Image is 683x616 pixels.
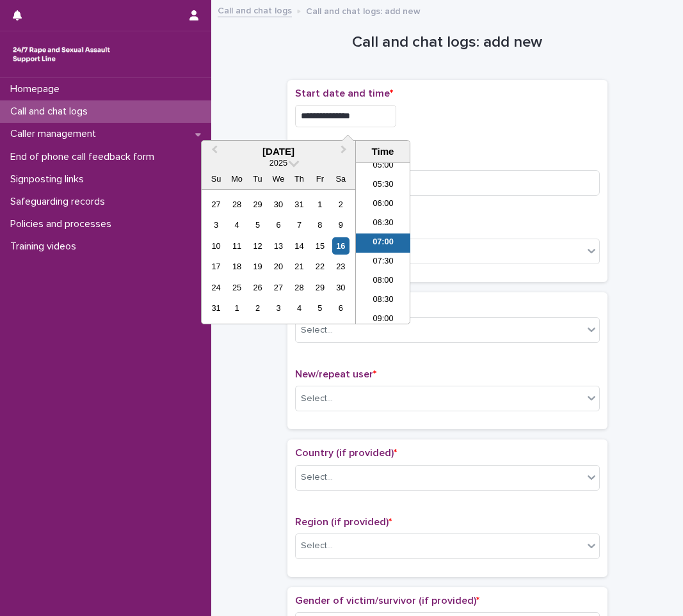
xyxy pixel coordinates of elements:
[228,170,245,187] div: Mo
[249,170,266,187] div: Tu
[301,539,333,553] div: Select...
[249,196,266,213] div: Choose Tuesday, July 29th, 2025
[249,216,266,233] div: Choose Tuesday, August 5th, 2025
[356,272,410,291] li: 08:00
[311,216,328,233] div: Choose Friday, August 8th, 2025
[269,158,287,168] span: 2025
[207,196,225,213] div: Choose Sunday, July 27th, 2025
[332,170,350,187] div: Sa
[207,299,225,317] div: Choose Sunday, August 31st, 2025
[207,279,225,296] div: Choose Sunday, August 24th, 2025
[295,88,393,99] span: Start date and time
[5,196,115,208] p: Safeguarding records
[5,218,122,230] p: Policies and processes
[269,279,287,296] div: Choose Wednesday, August 27th, 2025
[311,237,328,255] div: Choose Friday, August 15th, 2025
[356,214,410,233] li: 06:30
[291,216,308,233] div: Choose Thursday, August 7th, 2025
[332,279,350,296] div: Choose Saturday, August 30th, 2025
[356,291,410,310] li: 08:30
[228,216,245,233] div: Choose Monday, August 4th, 2025
[291,196,308,213] div: Choose Thursday, July 31st, 2025
[295,448,397,458] span: Country (if provided)
[356,195,410,214] li: 06:00
[249,279,266,296] div: Choose Tuesday, August 26th, 2025
[301,324,333,337] div: Select...
[311,170,328,187] div: Fr
[332,196,350,213] div: Choose Saturday, August 2nd, 2025
[356,157,410,176] li: 05:00
[311,279,328,296] div: Choose Friday, August 29th, 2025
[311,196,328,213] div: Choose Friday, August 1st, 2025
[311,258,328,275] div: Choose Friday, August 22nd, 2025
[356,253,410,272] li: 07:30
[269,258,287,275] div: Choose Wednesday, August 20th, 2025
[249,299,266,317] div: Choose Tuesday, September 2nd, 2025
[228,258,245,275] div: Choose Monday, August 18th, 2025
[5,106,98,118] p: Call and chat logs
[291,258,308,275] div: Choose Thursday, August 21st, 2025
[5,83,70,95] p: Homepage
[228,237,245,255] div: Choose Monday, August 11th, 2025
[356,233,410,253] li: 07:00
[5,128,106,140] p: Caller management
[295,517,392,527] span: Region (if provided)
[269,196,287,213] div: Choose Wednesday, July 30th, 2025
[228,299,245,317] div: Choose Monday, September 1st, 2025
[291,237,308,255] div: Choose Thursday, August 14th, 2025
[5,241,86,253] p: Training videos
[207,216,225,233] div: Choose Sunday, August 3rd, 2025
[207,258,225,275] div: Choose Sunday, August 17th, 2025
[218,3,292,17] a: Call and chat logs
[332,216,350,233] div: Choose Saturday, August 9th, 2025
[228,196,245,213] div: Choose Monday, July 28th, 2025
[335,142,355,162] button: Next Month
[301,471,333,484] div: Select...
[332,258,350,275] div: Choose Saturday, August 23rd, 2025
[269,216,287,233] div: Choose Wednesday, August 6th, 2025
[306,3,421,17] p: Call and chat logs: add new
[269,170,287,187] div: We
[291,299,308,317] div: Choose Thursday, September 4th, 2025
[249,237,266,255] div: Choose Tuesday, August 12th, 2025
[295,596,479,606] span: Gender of victim/survivor (if provided)
[287,33,607,52] h1: Call and chat logs: add new
[207,237,225,255] div: Choose Sunday, August 10th, 2025
[269,237,287,255] div: Choose Wednesday, August 13th, 2025
[301,392,333,406] div: Select...
[269,299,287,317] div: Choose Wednesday, September 3rd, 2025
[332,299,350,317] div: Choose Saturday, September 6th, 2025
[228,279,245,296] div: Choose Monday, August 25th, 2025
[356,176,410,195] li: 05:30
[295,369,376,379] span: New/repeat user
[311,299,328,317] div: Choose Friday, September 5th, 2025
[332,237,350,255] div: Choose Saturday, August 16th, 2025
[10,42,113,67] img: rhQMoQhaT3yELyF149Cw
[207,170,225,187] div: Su
[356,310,410,329] li: 09:00
[202,146,355,157] div: [DATE]
[205,194,351,319] div: month 2025-08
[5,151,165,163] p: End of phone call feedback form
[291,170,308,187] div: Th
[5,173,94,186] p: Signposting links
[359,146,406,157] div: Time
[291,279,308,296] div: Choose Thursday, August 28th, 2025
[203,142,223,162] button: Previous Month
[249,258,266,275] div: Choose Tuesday, August 19th, 2025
